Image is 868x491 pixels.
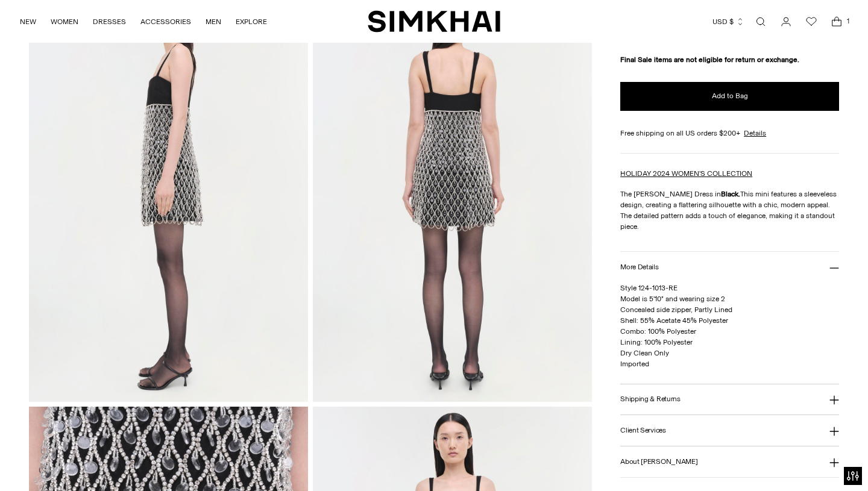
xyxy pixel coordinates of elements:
a: Open search modal [749,10,773,34]
button: More Details [620,252,839,283]
button: USD $ [712,8,744,35]
div: Free shipping on all US orders $200+ [620,128,839,139]
button: Add to Bag [620,82,839,111]
button: Shipping & Returns [620,384,839,415]
strong: Final Sale items are not eligible for return or exchange. [620,55,799,64]
a: EXPLORE [236,8,267,35]
p: The [PERSON_NAME] Dress in This mini features a sleeveless design, creating a flattering silhouet... [620,189,839,232]
span: Style 124-1013-RE Model is 5'10" and wearing size 2 Concealed side zipper, Partly Lined Shell: 55... [620,284,732,368]
h3: Client Services [620,427,666,434]
button: About [PERSON_NAME] [620,446,839,477]
a: WOMEN [51,8,78,35]
span: Add to Bag [712,91,748,101]
a: Details [744,128,766,139]
a: Wishlist [799,10,823,34]
a: MEN [206,8,221,35]
a: ACCESSORIES [140,8,191,35]
strong: Black. [721,190,740,198]
a: Open cart modal [825,10,849,34]
h3: Shipping & Returns [620,395,681,403]
span: 1 [843,16,854,27]
a: SIMKHAI [368,10,500,33]
a: Go to the account page [774,10,798,34]
button: Client Services [620,415,839,446]
a: NEW [20,8,36,35]
h3: About [PERSON_NAME] [620,458,697,466]
h3: More Details [620,263,658,271]
a: DRESSES [93,8,126,35]
a: HOLIDAY 2024 WOMEN'S COLLECTION [620,169,752,178]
